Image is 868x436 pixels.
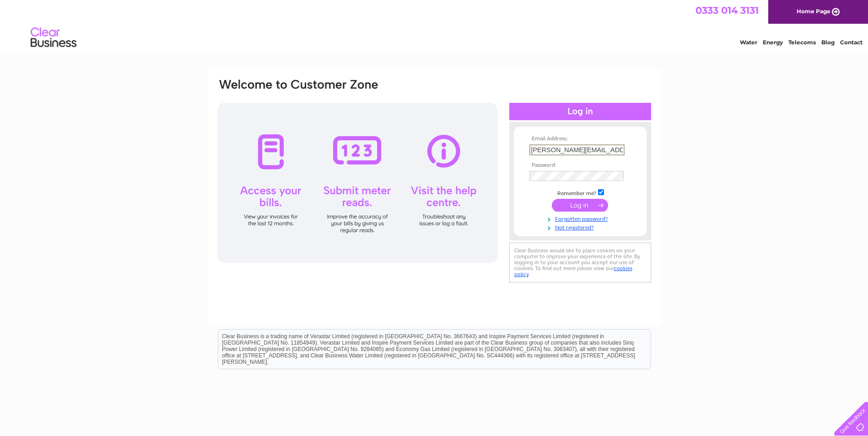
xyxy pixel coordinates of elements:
[218,5,651,44] div: Clear Business is a trading name of Verastar Limited (registered in [GEOGRAPHIC_DATA] No. 3667643...
[740,39,757,46] a: Water
[527,162,633,169] th: Password:
[840,39,863,46] a: Contact
[514,265,632,277] a: cookies policy
[695,5,759,16] a: 0333 014 3131
[529,214,633,223] a: Forgotten password?
[527,136,633,142] th: Email Address:
[529,223,633,231] a: Not registered?
[509,243,651,282] div: Clear Business would like to place cookies on your computer to improve your experience of the sit...
[763,39,783,46] a: Energy
[552,199,608,212] input: Submit
[527,188,633,197] td: Remember me?
[30,24,77,52] img: logo.png
[788,39,816,46] a: Telecoms
[821,39,835,46] a: Blog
